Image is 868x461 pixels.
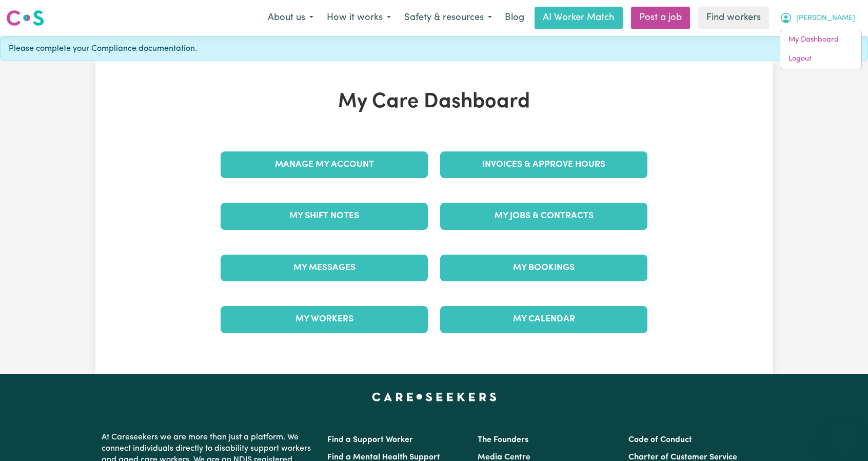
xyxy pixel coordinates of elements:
[827,420,860,453] iframe: Button to launch messaging window
[221,151,428,178] a: Manage My Account
[499,7,530,29] a: Blog
[214,90,654,114] h1: My Care Dashboard
[796,13,855,24] span: [PERSON_NAME]
[440,151,647,178] a: Invoices & Approve Hours
[780,30,861,50] a: My Dashboard
[440,306,647,333] a: My Calendar
[478,436,528,444] a: The Founders
[628,436,692,444] a: Code of Conduct
[372,393,497,401] a: Careseekers home page
[221,255,428,281] a: My Messages
[698,7,769,29] a: Find workers
[9,43,197,55] span: Please complete your Compliance documentation.
[440,203,647,229] a: My Jobs & Contracts
[320,7,398,29] button: How it works
[221,203,428,229] a: My Shift Notes
[6,9,44,27] img: Careseekers logo
[398,7,499,29] button: Safety & resources
[535,7,623,29] a: AI Worker Match
[440,255,647,281] a: My Bookings
[221,306,428,333] a: My Workers
[780,30,862,69] div: My Account
[261,7,320,29] button: About us
[631,7,690,29] a: Post a job
[6,6,44,30] a: Careseekers logo
[780,49,861,69] a: Logout
[773,7,862,29] button: My Account
[327,436,413,444] a: Find a Support Worker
